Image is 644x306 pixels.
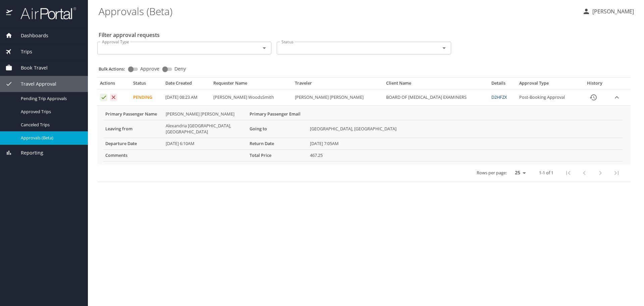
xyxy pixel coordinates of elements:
[383,89,489,106] td: BOARD OF [MEDICAL_DATA] EXAMINERS
[260,43,269,53] button: Open
[163,80,211,89] th: Date Created
[97,80,130,89] th: Actions
[163,89,211,106] td: [DATE] 08:23 AM
[140,67,159,71] span: Approve
[307,138,623,149] td: [DATE] 7:05AM
[247,120,307,138] th: Going to
[12,149,43,157] span: Reporting
[12,80,56,88] span: Travel Approval
[307,149,623,161] td: 467.25
[6,7,13,20] img: icon-airportal.png
[292,89,383,106] td: [PERSON_NAME] [PERSON_NAME]
[539,171,553,175] p: 1-1 of 1
[110,94,117,101] button: Deny request
[590,7,634,15] p: [PERSON_NAME]
[12,64,48,72] span: Book Travel
[130,80,163,89] th: Status
[509,168,528,178] select: rows per page
[103,149,163,161] th: Comments
[21,108,80,115] span: Approved Trips
[21,135,80,141] span: Approvals (Beta)
[211,89,292,106] td: [PERSON_NAME] WoodsSmith
[13,7,76,20] img: airportal-logo.png
[247,108,307,120] th: Primary Passenger Email
[130,89,163,106] td: Pending
[99,1,577,21] h1: Approvals (Beta)
[517,89,580,106] td: Post-Booking Approval
[100,94,107,101] button: Approve request
[21,122,80,128] span: Canceled Trips
[12,48,32,55] span: Trips
[163,120,247,138] td: Alexandria [GEOGRAPHIC_DATA], [GEOGRAPHIC_DATA]
[585,89,601,105] button: History
[97,80,631,182] table: Approval table
[489,80,517,89] th: Details
[247,149,307,161] th: Total Price
[99,30,160,40] h2: Filter approval requests
[580,5,637,17] button: [PERSON_NAME]
[21,95,80,102] span: Pending Trip Approvals
[247,138,307,149] th: Return Date
[163,138,247,149] td: [DATE] 6:10AM
[103,120,163,138] th: Leaving from
[491,94,507,100] a: D2HFZX
[99,66,130,72] p: Bulk Actions:
[580,80,609,89] th: History
[103,138,163,149] th: Departure Date
[517,80,580,89] th: Approval Type
[439,43,449,53] button: Open
[174,67,186,71] span: Deny
[103,108,623,162] table: More info for approvals
[307,120,623,138] td: [GEOGRAPHIC_DATA], [GEOGRAPHIC_DATA]
[163,108,247,120] td: [PERSON_NAME] [PERSON_NAME]
[477,171,507,175] p: Rows per page:
[292,80,383,89] th: Traveler
[612,92,622,102] button: expand row
[211,80,292,89] th: Requester Name
[383,80,489,89] th: Client Name
[12,32,48,39] span: Dashboards
[103,108,163,120] th: Primary Passenger Name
